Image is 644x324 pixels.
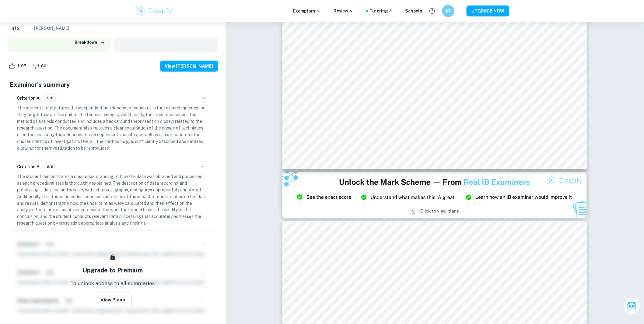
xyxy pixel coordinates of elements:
[17,163,40,170] h6: Criterion B
[17,105,208,151] p: The student clearly states the independent and dependent variables in the research question but t...
[70,280,155,288] p: To unlock access to all summaries
[82,266,143,275] h5: Upgrade to Premium
[45,164,55,169] span: 6/6
[467,5,509,16] button: UPGRADE NOW
[160,61,218,72] button: View [PERSON_NAME]
[73,38,107,47] button: Breakdown
[427,6,437,16] button: Help and Feedback
[17,95,40,101] h6: Criterion A
[405,8,422,14] a: Schools
[10,80,216,89] h5: Examiner's summary
[282,172,587,218] img: Ad
[442,5,454,17] button: AT
[334,8,354,14] p: Review
[135,5,173,17] img: Clastify logo
[445,8,452,14] h6: AT
[38,63,50,69] span: 60
[45,95,55,101] span: 5/6
[94,293,132,307] button: View Plans
[369,8,393,14] a: Tutoring
[293,8,321,14] p: Exemplars
[17,173,208,227] p: The student demonstrates a clear understanding of how the data was obtained and processed, as eac...
[14,63,30,69] span: 1197
[34,22,69,35] button: [PERSON_NAME]
[7,22,22,35] button: Info
[623,298,640,315] button: Ask Clai
[31,61,50,71] div: Dislike
[7,61,30,71] div: Like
